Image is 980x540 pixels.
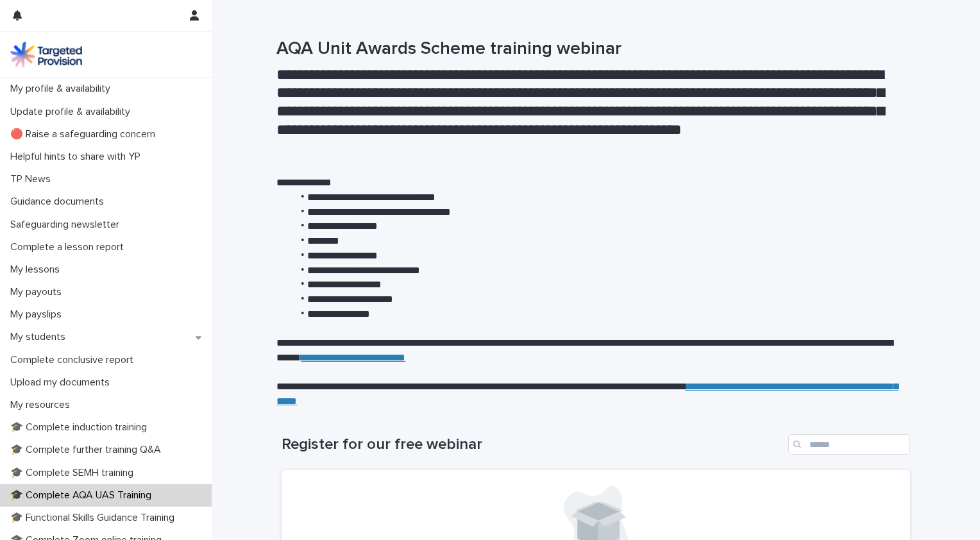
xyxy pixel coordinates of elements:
[5,83,121,95] p: My profile & availability
[5,173,61,185] p: TP News
[5,354,144,366] p: Complete conclusive report
[5,219,130,231] p: Safeguarding newsletter
[5,264,70,276] p: My lessons
[5,376,120,389] p: Upload my documents
[5,151,151,163] p: Helpful hints to share with YP
[5,399,80,411] p: My resources
[5,286,72,298] p: My payouts
[788,434,910,455] input: Search
[5,444,171,456] p: 🎓 Complete further training Q&A
[5,106,140,118] p: Update profile & availability
[5,489,162,502] p: 🎓 Complete AQA UAS Training
[5,512,185,524] p: 🎓 Functional Skills Guidance Training
[276,38,905,60] h1: AQA Unit Awards Scheme training webinar
[5,467,144,479] p: 🎓 Complete SEMH training
[5,128,165,140] p: 🔴 Raise a safeguarding concern
[5,331,76,343] p: My students
[5,421,157,434] p: 🎓 Complete induction training
[5,196,114,208] p: Guidance documents
[5,241,134,253] p: Complete a lesson report
[10,42,82,67] img: M5nRWzHhSzIhMunXDL62
[5,308,72,321] p: My payslips
[282,435,783,454] h1: Register for our free webinar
